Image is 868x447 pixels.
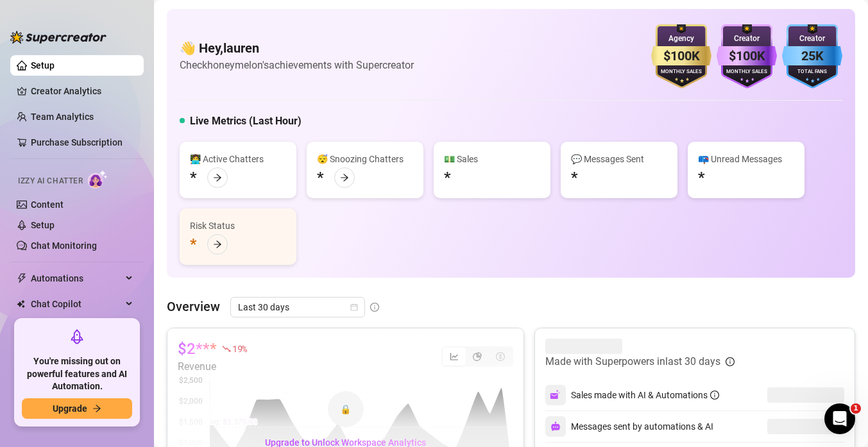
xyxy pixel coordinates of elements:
[782,24,842,89] img: blue-badge-DgoSNQY1.svg
[31,240,97,251] a: Chat Monitoring
[651,68,711,76] div: Monthly Sales
[550,421,561,432] img: svg%3e
[88,170,108,189] img: AI Chatter
[31,60,55,71] a: Setup
[190,152,286,166] div: 👩‍💻 Active Chatters
[213,240,222,249] span: arrow-right
[31,81,133,101] a: Creator Analytics
[328,391,364,427] div: 🔒
[31,132,133,153] a: Purchase Subscription
[824,403,855,434] iframe: Intercom live chat
[31,268,122,289] span: Automations
[180,57,414,73] article: Check honeymelon's achievements with Supercreator
[340,173,349,182] span: arrow-right
[717,46,777,66] div: $100K
[651,46,711,66] div: $100K
[190,219,286,233] div: Risk Status
[213,173,222,182] span: arrow-right
[571,388,719,402] div: Sales made with AI & Automations
[190,114,302,129] h5: Live Metrics (Last Hour)
[31,199,64,210] a: Content
[22,355,132,393] span: You're missing out on powerful features and AI Automation.
[726,357,735,366] span: info-circle
[545,354,720,369] article: Made with Superpowers in last 30 days
[17,273,27,283] span: thunderbolt
[31,112,94,122] a: Team Analytics
[18,175,83,187] span: Izzy AI Chatter
[92,404,101,413] span: arrow-right
[782,68,842,76] div: Total Fans
[651,33,711,45] div: Agency
[545,416,713,437] div: Messages sent by automations & AI
[698,152,794,166] div: 📪 Unread Messages
[69,329,85,344] span: rocket
[317,152,413,166] div: 😴 Snoozing Chatters
[167,297,220,316] article: Overview
[350,303,358,311] span: calendar
[180,39,414,57] h4: 👋 Hey, lauren
[782,33,842,45] div: Creator
[851,403,861,414] span: 1
[710,391,719,400] span: info-circle
[571,152,667,166] div: 💬 Messages Sent
[550,389,561,401] img: svg%3e
[22,398,132,419] button: Upgradearrow-right
[238,298,357,317] span: Last 30 days
[782,46,842,66] div: 25K
[444,152,540,166] div: 💵 Sales
[10,31,106,44] img: logo-BBDzfeDw.svg
[717,24,777,89] img: purple-badge-B9DA21FR.svg
[31,294,122,314] span: Chat Copilot
[651,24,711,89] img: gold-badge-CigiZidd.svg
[17,299,25,308] img: Chat Copilot
[31,220,55,230] a: Setup
[370,303,379,312] span: info-circle
[53,403,87,414] span: Upgrade
[717,33,777,45] div: Creator
[717,68,777,76] div: Monthly Sales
